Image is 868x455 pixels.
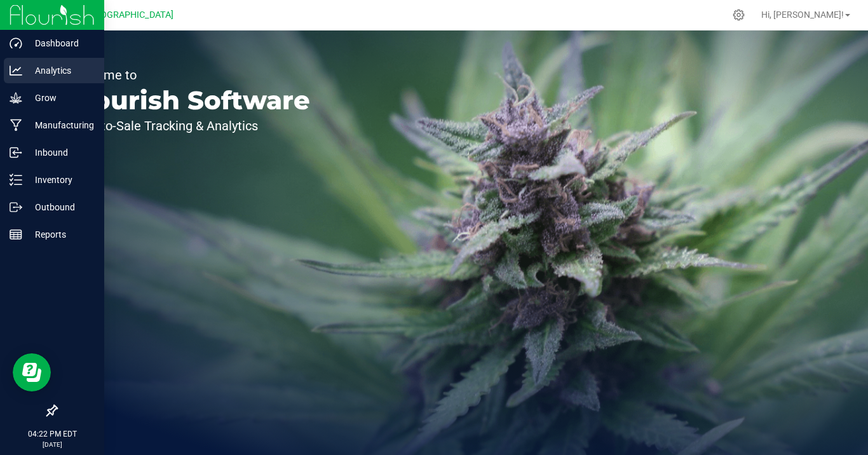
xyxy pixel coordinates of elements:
[69,119,310,132] p: Seed-to-Sale Tracking & Analytics
[10,146,22,159] inline-svg: Inbound
[13,353,51,391] iframe: Resource center
[69,88,310,113] p: Flourish Software
[6,428,98,440] p: 04:22 PM EDT
[6,440,98,449] p: [DATE]
[22,63,98,78] p: Analytics
[22,200,98,215] p: Outbound
[22,145,98,160] p: Inbound
[10,37,22,50] inline-svg: Dashboard
[10,64,22,77] inline-svg: Analytics
[86,10,173,20] span: [GEOGRAPHIC_DATA]
[69,69,310,81] p: Welcome to
[10,92,22,104] inline-svg: Grow
[731,9,747,21] div: Manage settings
[10,228,22,241] inline-svg: Reports
[22,90,98,105] p: Grow
[22,172,98,187] p: Inventory
[10,201,22,214] inline-svg: Outbound
[761,10,844,20] span: Hi, [PERSON_NAME]!
[22,118,98,133] p: Manufacturing
[10,173,22,186] inline-svg: Inventory
[10,119,22,132] inline-svg: Manufacturing
[22,227,98,242] p: Reports
[22,36,98,51] p: Dashboard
